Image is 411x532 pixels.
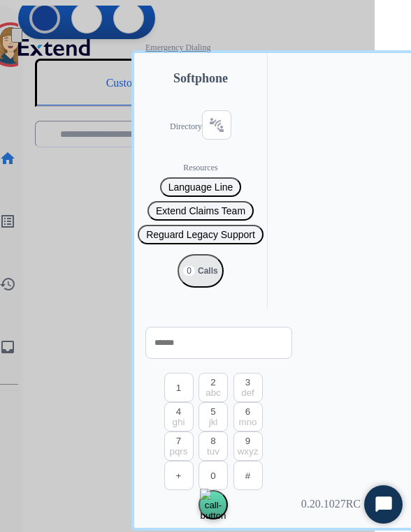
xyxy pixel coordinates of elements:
[183,162,217,173] span: Resources
[164,431,194,461] button: 7pqrs
[210,377,215,387] span: 2
[199,373,228,402] button: 2abc
[245,471,250,481] span: #
[241,387,254,398] span: def
[176,406,181,417] span: 4
[210,436,215,446] span: 8
[199,461,228,490] button: 0
[200,489,226,521] img: call-button
[198,266,218,276] p: Calls
[199,431,228,461] button: 8tuv
[183,266,195,276] p: 0
[233,461,263,490] button: #
[364,485,403,524] button: Start Chat
[199,402,228,431] button: 5jkl
[164,461,194,490] button: +
[206,387,221,398] span: abc
[239,417,257,427] span: mno
[245,377,250,387] span: 3
[170,446,188,457] span: pqrs
[173,417,185,427] span: ghi
[233,402,263,431] button: 6mno
[176,383,181,393] span: 1
[245,436,250,446] span: 9
[178,254,223,288] button: 0Calls
[164,373,194,402] button: 1
[147,201,254,221] button: Extend Claims Team
[164,402,194,431] button: 4ghi
[173,68,228,88] span: Softphone
[374,495,394,515] svg: Open Chat
[245,406,250,417] span: 6
[301,496,361,512] p: 0.20.1027RC
[138,225,264,244] button: Reguard Legacy Support
[233,431,263,461] button: 9wxyz
[210,471,215,481] span: 0
[233,373,263,402] button: 3def
[170,121,202,132] h2: Directory
[160,177,242,197] button: Language Line
[238,446,259,457] span: wxyz
[207,446,219,457] span: tuv
[208,117,225,133] mat-icon: connect_without_contact
[210,406,215,417] span: 5
[145,42,210,53] span: Emergency Dialing
[176,471,182,481] span: +
[176,436,181,446] span: 7
[209,417,218,427] span: jkl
